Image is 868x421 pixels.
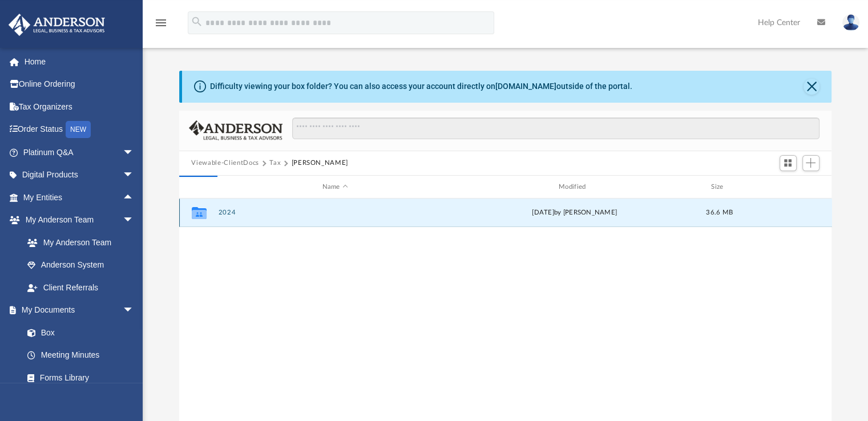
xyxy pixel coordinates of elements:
div: Size [696,182,742,192]
img: Anderson Advisors Platinum Portal [5,14,108,36]
button: [PERSON_NAME] [291,158,348,168]
a: Platinum Q&Aarrow_drop_down [8,141,151,164]
div: Difficulty viewing your box folder? You can also access your account directly on outside of the p... [210,80,632,92]
span: 36.6 MB [706,210,733,216]
div: Modified [457,182,692,192]
a: My Entitiesarrow_drop_up [8,186,151,209]
a: Anderson System [16,254,146,277]
span: arrow_drop_down [123,141,146,164]
a: Order StatusNEW [8,118,151,141]
span: arrow_drop_up [123,186,146,209]
span: arrow_drop_down [123,209,146,232]
button: Tax [269,158,281,168]
a: My Documentsarrow_drop_down [8,299,146,322]
i: search [191,15,203,28]
input: Search files and folders [292,118,819,139]
button: Close [804,79,819,95]
a: My Anderson Teamarrow_drop_down [8,209,146,232]
i: menu [154,16,168,30]
button: 2024 [218,209,452,217]
a: Online Ordering [8,73,151,96]
a: Box [16,321,140,344]
span: arrow_drop_down [123,164,146,187]
div: id [747,182,827,192]
button: Viewable-ClientDocs [191,158,259,168]
a: Client Referrals [16,276,146,299]
a: Meeting Minutes [16,344,146,367]
div: NEW [66,121,91,138]
a: Forms Library [16,366,140,389]
a: Digital Productsarrow_drop_down [8,164,151,187]
div: id [184,182,212,192]
img: User Pic [842,14,859,31]
a: menu [154,22,168,30]
div: Name [217,182,452,192]
a: [DOMAIN_NAME] [495,82,556,91]
a: Home [8,50,151,73]
a: Tax Organizers [8,95,151,118]
div: [DATE] by [PERSON_NAME] [457,208,691,218]
span: arrow_drop_down [123,299,146,322]
button: Switch to Grid View [780,155,797,171]
button: Add [802,155,819,171]
a: My Anderson Team [16,231,140,254]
